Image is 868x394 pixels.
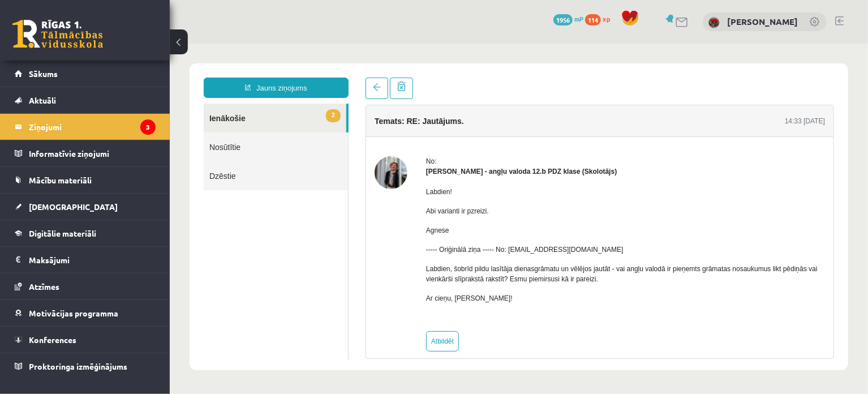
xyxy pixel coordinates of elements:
a: Maksājumi [15,247,156,273]
a: Rīgas 1. Tālmācības vidusskola [12,20,103,48]
p: ----- Oriģinālā ziņa ----- No: [EMAIL_ADDRESS][DOMAIN_NAME] [256,201,655,211]
span: 114 [585,14,601,25]
img: Tīna Šneidere [708,17,720,28]
p: Abi varianti ir pzreizi. [256,162,655,173]
a: [PERSON_NAME] [727,16,798,27]
a: Jauns ziņojums [34,34,179,54]
a: Informatīvie ziņojumi [15,140,156,166]
a: 2Ienākošie [34,60,177,89]
a: 114 xp [585,14,616,23]
p: Agnese [256,182,655,192]
p: Ar cieņu, [PERSON_NAME]! [256,250,655,260]
a: Atzīmes [15,273,156,299]
a: Motivācijas programma [15,300,156,326]
span: Atzīmes [29,281,59,292]
span: Digitālie materiāli [29,228,96,238]
span: Motivācijas programma [29,308,118,318]
strong: [PERSON_NAME] - angļu valoda 12.b PDZ klase (Skolotājs) [256,124,447,132]
a: Dzēstie [34,118,178,147]
img: Agnese Vaškūna - angļu valoda 12.b PDZ klase [205,113,238,145]
span: mP [574,14,583,23]
a: 1956 mP [553,14,583,23]
span: Aktuāli [29,95,56,105]
p: Labdien! [256,143,655,153]
a: Sākums [15,61,156,87]
a: Nosūtītie [34,89,178,118]
i: 3 [140,119,156,135]
a: Ziņojumi3 [15,114,156,140]
span: Mācību materiāli [29,175,92,185]
a: Digitālie materiāli [15,220,156,246]
a: Konferences [15,327,156,353]
span: Sākums [29,68,58,79]
a: [DEMOGRAPHIC_DATA] [15,194,156,220]
h4: Temats: RE: Jautājums. [205,73,294,82]
a: Mācību materiāli [15,167,156,193]
div: 14:33 [DATE] [615,72,655,83]
span: 1956 [553,14,573,25]
legend: Informatīvie ziņojumi [29,140,156,166]
span: Konferences [29,335,76,345]
a: Atbildēt [256,288,289,308]
span: [DEMOGRAPHIC_DATA] [29,202,118,212]
span: 2 [156,66,171,79]
p: Labdien, šobrīd pildu lasītāja dienasgrāmatu un vēlējos jautāt - vai angļu valodā ir pieņemts grā... [256,220,655,241]
a: Aktuāli [15,87,156,113]
span: xp [603,14,610,23]
legend: Maksājumi [29,247,156,273]
div: No: [256,113,655,123]
legend: Ziņojumi [29,114,156,140]
span: Proktoringa izmēģinājums [29,361,127,371]
a: Proktoringa izmēģinājums [15,353,156,379]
